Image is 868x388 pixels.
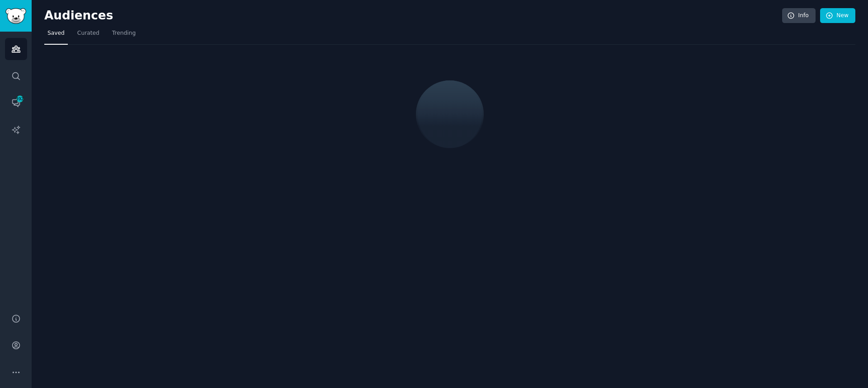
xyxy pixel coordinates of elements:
[47,29,65,37] span: Saved
[112,29,136,37] span: Trending
[44,26,68,45] a: Saved
[782,8,816,23] a: Info
[5,8,26,24] img: GummySearch logo
[77,29,99,37] span: Curated
[44,9,782,23] h2: Audiences
[5,92,27,114] a: 392
[16,96,24,102] span: 392
[109,26,139,45] a: Trending
[820,8,855,23] a: New
[74,26,103,45] a: Curated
